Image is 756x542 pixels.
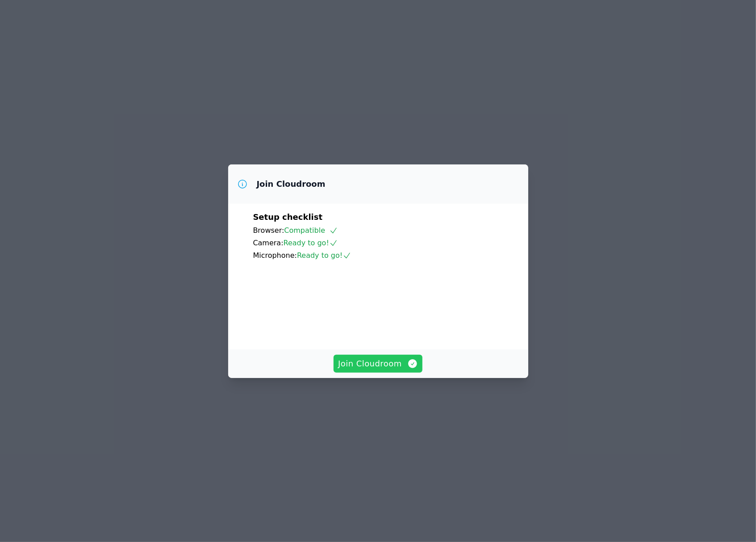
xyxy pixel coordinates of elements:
span: Browser: [253,226,284,235]
span: Join Cloudroom [338,357,418,370]
span: Ready to go! [284,239,338,247]
span: Compatible [284,226,338,235]
button: Join Cloudroom [334,355,422,373]
h3: Join Cloudroom [257,179,326,189]
span: Ready to go! [297,251,351,260]
span: Setup checklist [253,212,323,222]
span: Camera: [253,239,284,247]
span: Microphone: [253,251,297,260]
